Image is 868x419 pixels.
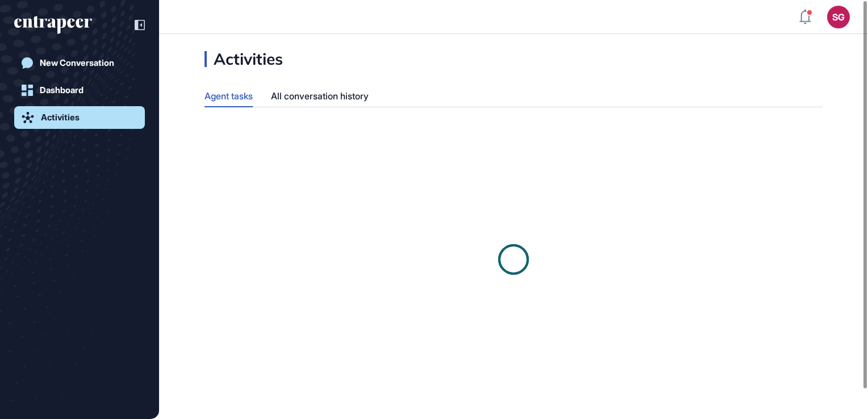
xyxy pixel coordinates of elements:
div: Dashboard [40,85,84,95]
div: Agent tasks [205,85,253,106]
div: entrapeer-logo [14,16,92,34]
div: All conversation history [271,85,369,107]
div: Activities [205,51,283,67]
button: SG [827,6,850,28]
a: New Conversation [14,52,145,74]
a: Dashboard [14,79,145,102]
a: Activities [14,106,145,129]
div: New Conversation [40,58,114,68]
div: Activities [41,112,80,123]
